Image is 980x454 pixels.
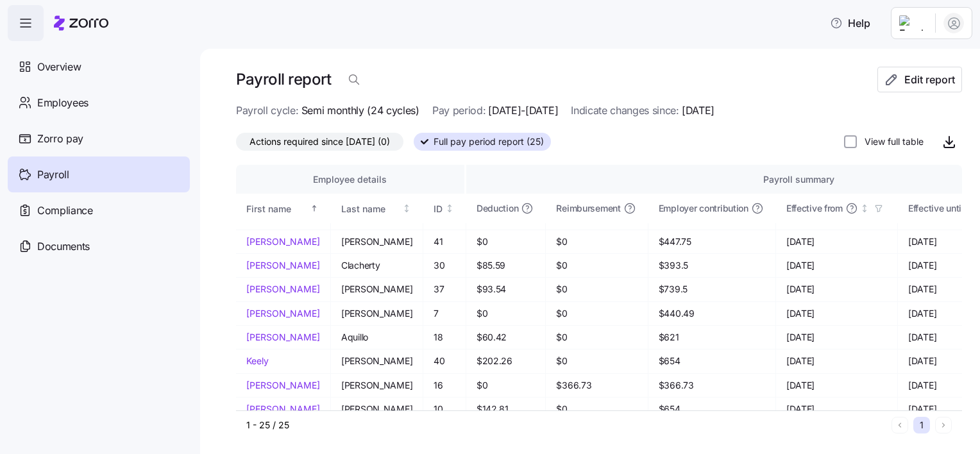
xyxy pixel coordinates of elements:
span: Edit report [904,72,955,87]
a: [PERSON_NAME] [246,379,320,392]
div: Not sorted [860,204,869,213]
span: [DATE] [786,259,887,272]
span: Actions required since [DATE] (0) [249,133,390,150]
span: [DATE] [682,103,714,119]
span: $93.54 [477,283,535,296]
span: Reimbursement [556,202,620,215]
button: 1 [913,417,930,433]
span: Clacherty [341,259,412,272]
span: $366.73 [659,379,765,392]
a: Documents [8,228,190,264]
span: $0 [477,235,535,248]
span: [PERSON_NAME] [341,283,412,296]
span: $366.73 [556,379,637,392]
span: [DATE] [786,403,887,416]
div: Not sorted [445,204,454,213]
a: [PERSON_NAME] [246,259,320,272]
button: Previous page [891,417,908,433]
span: 7 [434,307,455,320]
span: $654 [659,355,765,367]
span: $0 [477,379,535,392]
a: Overview [8,49,190,85]
a: [PERSON_NAME] [246,235,320,248]
span: Compliance [37,203,93,219]
a: [PERSON_NAME] [246,403,320,416]
span: Pay period: [432,103,486,119]
img: Employer logo [899,15,925,31]
span: $142.81 [477,403,535,416]
span: 41 [434,235,455,248]
a: Employees [8,85,190,121]
span: Overview [37,59,81,75]
span: $0 [556,403,637,416]
h1: Payroll report [236,69,331,89]
a: Payroll [8,156,190,192]
span: $60.42 [477,331,535,344]
span: Employees [37,95,89,111]
span: 18 [434,331,455,344]
span: Documents [37,239,90,255]
span: [PERSON_NAME] [341,307,412,320]
span: $0 [556,307,637,320]
span: Semi monthly (24 cycles) [301,103,419,119]
span: $0 [477,307,535,320]
a: [PERSON_NAME] [246,331,320,344]
div: Sorted ascending [310,204,319,213]
span: [PERSON_NAME] [341,403,412,416]
a: Compliance [8,192,190,228]
div: Last name [341,202,400,216]
label: View full table [857,135,924,148]
div: ID [434,202,443,216]
th: Last nameNot sorted [331,194,423,223]
span: $0 [556,283,637,296]
span: Zorro pay [37,131,83,147]
div: Not sorted [402,204,411,213]
span: 16 [434,379,455,392]
span: [DATE] [786,235,887,248]
span: [DATE] [786,307,887,320]
span: $739.5 [659,283,765,296]
span: $447.75 [659,235,765,248]
button: Next page [935,417,952,433]
button: Help [820,10,881,36]
span: [DATE] [786,379,887,392]
span: $440.49 [659,307,765,320]
span: 30 [434,259,455,272]
span: Employer contribution [659,202,748,215]
span: 10 [434,403,455,416]
span: $654 [659,403,765,416]
span: $85.59 [477,259,535,272]
span: $202.26 [477,355,535,367]
span: $0 [556,355,637,367]
span: $621 [659,331,765,344]
span: Effective from [786,202,843,215]
span: $0 [556,331,637,344]
span: Full pay period report (25) [434,133,544,150]
span: $0 [556,259,637,272]
span: [PERSON_NAME] [341,379,412,392]
span: [DATE] [786,331,887,344]
span: Payroll [37,167,69,183]
div: 1 - 25 / 25 [246,419,886,432]
span: $393.5 [659,259,765,272]
span: 37 [434,283,455,296]
span: Aquillo [341,331,412,344]
span: $0 [556,235,637,248]
span: Payroll cycle: [236,103,299,119]
span: Deduction [477,202,518,215]
div: First name [246,202,308,216]
span: Effective until [908,202,964,215]
span: 40 [434,355,455,367]
span: [PERSON_NAME] [341,235,412,248]
div: Employee details [246,172,454,187]
a: [PERSON_NAME] [246,307,320,320]
span: Indicate changes since: [571,103,679,119]
th: First nameSorted ascending [236,194,331,223]
th: IDNot sorted [423,194,466,223]
span: [PERSON_NAME] [341,355,412,367]
span: [DATE]-[DATE] [488,103,558,119]
button: Edit report [877,67,962,92]
span: Help [830,15,870,31]
span: [DATE] [786,283,887,296]
th: Effective fromNot sorted [776,194,898,223]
